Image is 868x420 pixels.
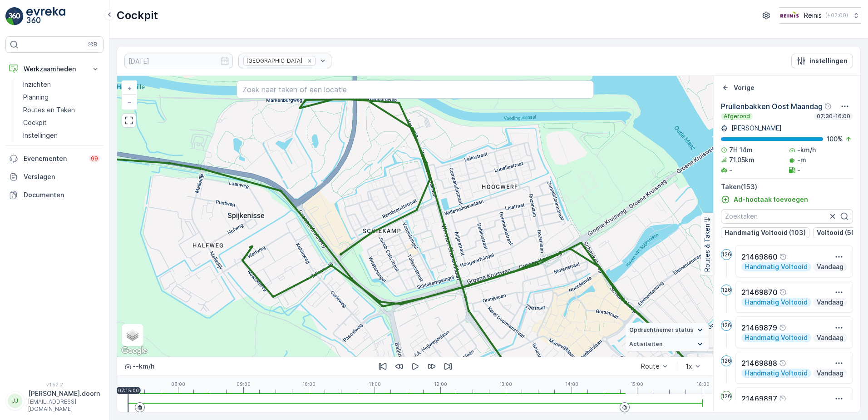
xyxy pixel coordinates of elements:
p: 15:00 [631,381,643,387]
p: Cockpit [23,118,47,127]
p: 100 % [827,135,843,144]
p: Reinis [804,11,822,20]
a: Planning [20,91,104,104]
p: 21469879 [741,322,777,333]
a: Ad-hoctaak toevoegen [721,195,808,204]
button: JJ[PERSON_NAME].doorn[EMAIL_ADDRESS][DOMAIN_NAME] [5,389,104,413]
p: Voltooid (50) [817,228,858,237]
a: Verslagen [5,168,104,186]
a: Evenementen99 [5,150,104,168]
div: Route [641,363,660,370]
button: Werkzaamheden [5,60,104,78]
input: Zoek naar taken of een locatie [237,80,594,99]
p: Evenementen [24,154,84,163]
p: 21469860 [741,251,778,262]
p: Documenten [24,190,100,200]
span: v 1.52.2 [5,382,104,387]
p: ( +02:00 ) [825,12,848,19]
summary: Opdrachtnemer status [626,323,709,337]
p: Routes en Taken [23,105,75,115]
p: -m [797,155,806,165]
p: Vandaag [816,262,844,271]
p: 21469897 [741,393,777,404]
a: Routes en Taken [20,104,104,116]
span: − [128,98,132,105]
div: help tooltippictogram [779,395,786,402]
p: 126 [722,251,731,258]
a: Layers [123,325,143,345]
span: + [128,84,132,92]
p: 99 [91,155,98,162]
button: Voltooid (50) [813,227,862,238]
p: -km/h [797,145,816,155]
p: 07:15:00 [118,388,139,393]
p: Handmatig Voltooid [744,333,809,342]
p: Ad-hoctaak toevoegen [734,195,808,204]
p: Verslagen [24,172,100,181]
p: - [797,165,800,175]
span: Activiteiten [629,340,662,348]
p: 13:00 [499,381,512,387]
p: 21469870 [741,287,778,298]
div: help tooltippictogram [779,324,786,331]
p: Routes & Taken [703,224,712,272]
p: 08:00 [171,381,185,387]
p: Instellingen [23,131,58,140]
p: 126 [722,322,731,329]
p: [PERSON_NAME].doorn [28,389,100,398]
img: Google [119,345,149,357]
input: dd/mm/yyyy [124,54,233,68]
a: Instellingen [20,129,104,142]
p: 10:00 [302,381,316,387]
p: 11:00 [369,381,381,387]
p: 7H 14m [729,145,753,155]
p: 16:00 [696,381,710,387]
p: Werkzaamheden [24,65,85,74]
p: Handmatig Voltooid [744,369,809,378]
p: Handmatig Voltooid [744,298,809,307]
p: Vandaag [816,298,844,307]
p: Vandaag [816,369,844,378]
p: [EMAIL_ADDRESS][DOMAIN_NAME] [28,398,100,413]
p: - [729,165,732,175]
a: Documenten [5,186,104,204]
span: Opdrachtnemer status [629,326,693,334]
p: 126 [722,286,731,294]
p: Inzichten [23,80,51,89]
button: Handmatig Voltooid (103) [721,227,809,238]
p: Planning [23,93,49,102]
div: 1x [686,363,692,370]
button: instellingen [791,54,853,68]
a: Uitzoomen [123,95,136,109]
a: Dit gebied openen in Google Maps (er wordt een nieuw venster geopend) [119,345,149,357]
img: logo [5,7,24,25]
summary: Activiteiten [626,337,709,351]
p: 12:00 [434,381,447,387]
p: instellingen [809,56,848,65]
p: 71.05km [729,155,755,165]
div: help tooltippictogram [779,360,786,367]
div: help tooltippictogram [779,289,787,296]
p: Cockpit [117,8,158,23]
p: Vorige [734,83,755,92]
p: ⌘B [88,41,97,48]
div: help tooltippictogram [824,103,832,110]
div: JJ [8,394,22,408]
p: Handmatig Voltooid (103) [725,228,806,237]
p: 126 [722,357,731,365]
p: 21469888 [741,358,777,369]
button: Reinis(+02:00) [779,7,861,24]
a: In zoomen [123,81,136,95]
p: 09:00 [237,381,251,387]
input: Zoektaken [721,209,853,224]
p: [PERSON_NAME] [730,124,782,133]
p: Afgerond [723,113,751,120]
a: Cockpit [20,116,104,129]
a: Vorige [721,83,755,92]
p: -- km/h [133,362,154,371]
p: Taken ( 153 ) [721,182,853,191]
img: Reinis-Logo-Vrijstaand_Tekengebied-1-copy2_aBO4n7j.png [779,10,800,20]
div: help tooltippictogram [779,253,787,260]
p: Vandaag [816,333,844,342]
img: logo_light-DOdMpM7g.png [26,7,65,25]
